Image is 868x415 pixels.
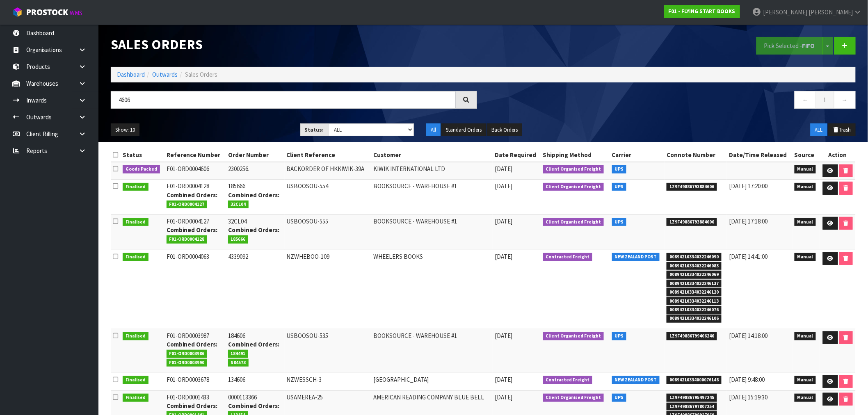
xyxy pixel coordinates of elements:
[729,376,765,383] span: [DATE] 9:48:00
[487,123,522,137] button: Back Orders
[226,148,285,162] th: Order Number
[667,262,722,270] span: 00894210334032246083
[495,332,512,340] span: [DATE]
[123,183,148,191] span: Finalised
[495,376,512,383] span: [DATE]
[121,148,164,162] th: Status
[12,7,23,17] img: cube-alt.png
[167,226,218,234] strong: Combined Orders:
[665,148,727,162] th: Connote Number
[667,183,717,191] span: 1Z9F49886793884606
[664,5,740,18] a: F01 - FLYING START BOOKS
[167,191,218,199] strong: Combined Orders:
[612,253,660,261] span: NEW ZEALAND POST
[285,148,372,162] th: Client Reference
[802,42,815,50] strong: FIFO
[729,253,767,260] span: [DATE] 14:41:00
[111,37,477,52] h1: Sales Orders
[226,250,285,329] td: 4339092
[729,332,767,340] span: [DATE] 14:18:00
[612,218,627,226] span: UPS
[727,148,793,162] th: Date/Time Released
[729,393,767,401] span: [DATE] 15:19:30
[495,253,512,260] span: [DATE]
[667,306,722,314] span: 00894210334032246076
[167,235,208,244] span: F01-ORD0004128
[226,162,285,180] td: 2300256.
[795,253,816,261] span: Manual
[285,329,372,373] td: USBOOSOU-535
[164,329,226,373] td: F01-ORD0003987
[426,123,441,137] button: All
[834,91,856,109] a: →
[495,393,512,401] span: [DATE]
[285,180,372,215] td: USBOOSOU-554
[667,376,722,384] span: 00894210334000076148
[612,332,627,340] span: UPS
[164,250,226,329] td: F01-ORD0004063
[495,165,512,173] span: [DATE]
[543,376,593,384] span: Contracted Freight
[228,191,279,199] strong: Combined Orders:
[371,148,493,162] th: Customer
[371,162,493,180] td: KIWIK INTERNATIONAL LTD
[123,253,148,261] span: Finalised
[816,91,834,109] a: 1
[795,218,816,226] span: Manual
[793,148,820,162] th: Source
[152,71,178,78] a: Outwards
[612,394,627,402] span: UPS
[285,250,372,329] td: NZWHEBOO-109
[756,37,823,55] button: Pick Selected -FIFO
[667,218,717,226] span: 1Z9F49886793884606
[495,182,512,190] span: [DATE]
[226,214,285,250] td: 32CL04
[667,280,722,288] span: 00894210334032246137
[541,148,610,162] th: Shipping Method
[371,373,493,390] td: [GEOGRAPHIC_DATA]
[729,217,767,225] span: [DATE] 17:18:00
[543,218,604,226] span: Client Organised Freight
[228,201,249,209] span: 32CL04
[667,288,722,296] span: 00894210334032246120
[667,297,722,306] span: 00894210334032246113
[667,403,717,411] span: 1Z9F49886797807254
[167,340,218,348] strong: Combined Orders:
[795,376,816,384] span: Manual
[228,235,249,244] span: 185666
[543,394,604,402] span: Client Organised Freight
[164,148,226,162] th: Reference Number
[123,165,160,173] span: Goods Packed
[111,123,139,137] button: Show: 10
[185,71,217,78] span: Sales Orders
[371,329,493,373] td: BOOKSOURCE - WAREHOUSE #1
[795,91,816,109] a: ←
[164,373,226,390] td: F01-ORD0003678
[226,329,285,373] td: 184606
[667,315,722,323] span: 00894210334032246106
[667,253,722,261] span: 00894210334032246090
[667,332,717,340] span: 1Z9F49886799406246
[228,402,279,410] strong: Combined Orders:
[167,350,208,358] span: F01-ORD0003986
[111,91,456,109] input: Search sales orders
[228,350,249,358] span: 184491
[228,226,279,234] strong: Combined Orders:
[667,394,717,402] span: 1Z9F49886795497245
[123,218,148,226] span: Finalised
[167,359,208,367] span: F01-ORD0003990
[612,165,627,173] span: UPS
[795,394,816,402] span: Manual
[164,162,226,180] td: F01-ORD0004606
[305,126,324,133] strong: Status:
[795,165,816,173] span: Manual
[543,183,604,191] span: Client Organised Freight
[371,250,493,329] td: WHEELERS BOOKS
[795,183,816,191] span: Manual
[809,8,853,16] span: [PERSON_NAME]
[228,359,249,367] span: S84573
[763,8,807,16] span: [PERSON_NAME]
[441,123,486,137] button: Standard Orders
[543,253,593,261] span: Contracted Freight
[543,332,604,340] span: Client Organised Freight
